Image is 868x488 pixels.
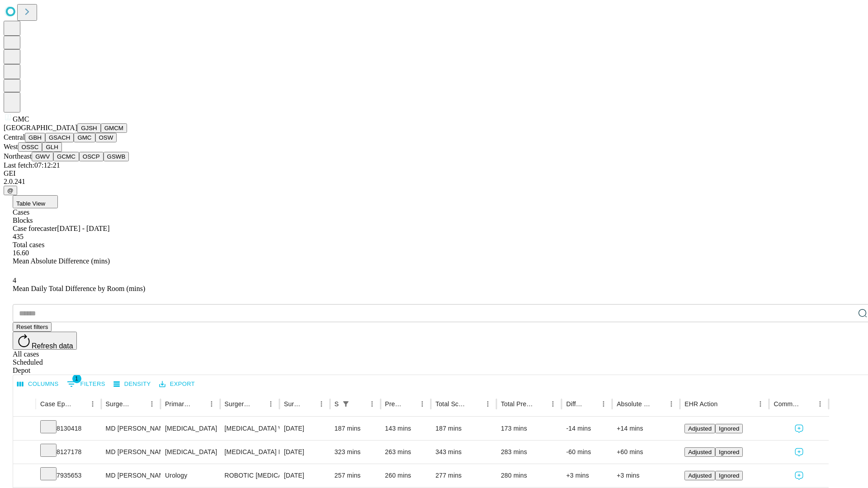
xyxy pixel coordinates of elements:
button: OSW [95,133,117,142]
div: 7935653 [40,464,97,487]
span: Ignored [719,472,739,479]
div: Predicted In Room Duration [385,400,403,408]
button: GSWB [104,152,129,161]
div: MD [PERSON_NAME] [PERSON_NAME] Md [106,417,156,440]
button: Export [157,377,197,391]
span: 435 [13,233,24,240]
button: Sort [193,398,205,410]
button: GMCM [101,123,127,133]
span: 16.60 [13,249,29,257]
button: @ [4,186,17,195]
button: Show filters [340,398,352,410]
div: 2.0.241 [4,178,864,186]
button: Sort [252,398,264,410]
span: Table View [16,200,45,207]
button: Menu [814,398,826,410]
div: EHR Action [684,400,717,408]
div: 187 mins [435,417,492,440]
div: 260 mins [385,464,427,487]
div: 1 active filter [340,398,352,410]
div: [MEDICAL_DATA] WITH CHOLANGIOGRAM [225,417,275,440]
span: Adjusted [688,449,712,455]
span: West [4,143,18,150]
span: @ [7,187,14,194]
div: Total Scheduled Duration [435,400,468,408]
div: 263 mins [385,441,427,464]
button: Sort [534,398,547,410]
button: Menu [665,398,678,410]
button: Sort [585,398,597,410]
button: GMC [74,133,95,142]
span: Mean Absolute Difference (mins) [13,257,110,265]
button: Adjusted [684,471,715,480]
span: Ignored [719,425,739,432]
button: Density [111,377,153,391]
div: 277 mins [435,464,492,487]
div: 323 mins [335,441,376,464]
button: Sort [302,398,315,410]
button: Menu [416,398,429,410]
div: [DATE] [284,417,325,440]
button: Expand [18,468,31,484]
span: Mean Daily Total Difference by Room (mins) [13,285,145,292]
div: MD [PERSON_NAME] E Md [106,441,156,464]
button: GCMC [53,152,79,161]
div: +3 mins [566,464,608,487]
span: Last fetch: 07:12:21 [4,161,60,169]
div: ROBOTIC [MEDICAL_DATA] [MEDICAL_DATA] RETROPUBIC RADICAL [225,464,275,487]
button: Menu [366,398,378,410]
button: Sort [469,398,481,410]
button: Menu [146,398,158,410]
div: GEI [4,169,864,178]
button: GJSH [77,123,101,133]
div: -14 mins [566,417,608,440]
button: Sort [403,398,416,410]
button: Sort [353,398,366,410]
div: 173 mins [501,417,557,440]
div: Absolute Difference [617,400,651,408]
div: [DATE] [284,464,325,487]
button: Menu [264,398,277,410]
span: [GEOGRAPHIC_DATA] [4,124,77,131]
span: Reset filters [16,324,48,330]
div: [MEDICAL_DATA] [165,417,215,440]
span: Adjusted [688,425,712,432]
button: Adjusted [684,447,715,457]
div: 187 mins [335,417,376,440]
button: Show filters [65,377,108,391]
span: Ignored [719,449,739,455]
div: Total Predicted Duration [501,400,533,408]
div: 283 mins [501,441,557,464]
div: Surgery Name [225,400,251,408]
div: 8130418 [40,417,97,440]
button: Expand [18,445,31,460]
div: +3 mins [617,464,675,487]
button: Menu [481,398,494,410]
button: Sort [801,398,814,410]
button: GWV [32,152,53,161]
div: 8127178 [40,441,97,464]
button: OSSC [18,142,42,152]
span: 1 [72,374,81,383]
div: 257 mins [335,464,376,487]
button: OSCP [79,152,104,161]
div: Primary Service [165,400,191,408]
div: +60 mins [617,441,675,464]
button: Reset filters [13,322,52,332]
button: Ignored [715,424,743,433]
button: Adjusted [684,424,715,433]
span: 4 [13,277,16,284]
span: Refresh data [32,342,73,350]
div: 280 mins [501,464,557,487]
button: Menu [597,398,610,410]
button: GSACH [45,133,74,142]
div: MD [PERSON_NAME] [PERSON_NAME] Md [106,464,156,487]
div: Urology [165,464,215,487]
span: GMC [13,115,29,123]
button: Sort [652,398,665,410]
div: [MEDICAL_DATA] BYPASS GRAFT USING ARTERY 1 GRAFT [225,441,275,464]
div: Surgery Date [284,400,302,408]
div: Comments [774,400,800,408]
span: Northeast [4,152,32,160]
span: Total cases [13,241,44,249]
